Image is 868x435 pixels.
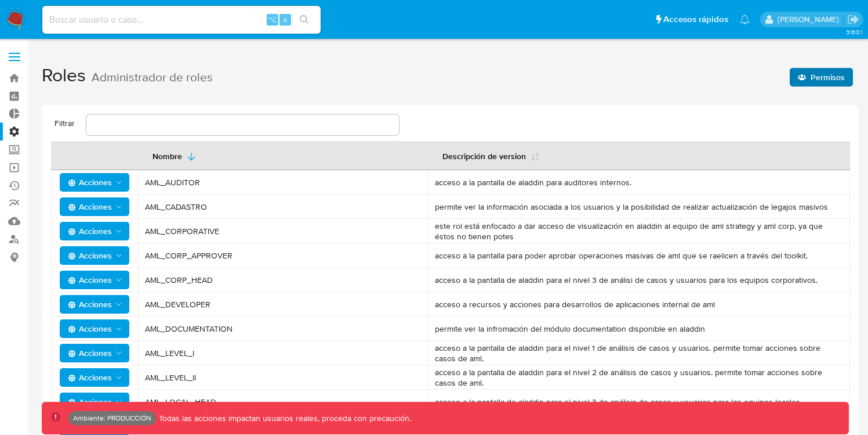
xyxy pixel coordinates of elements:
span: ⌥ [268,14,277,25]
a: Notificaciones [740,15,750,24]
span: s [284,14,287,25]
span: Accesos rápidos [663,13,728,26]
p: david.campana@mercadolibre.com [778,14,843,25]
p: Todas las acciones impactan usuarios reales, proceda con precaución. [156,413,411,424]
p: Ambiente: PRODUCCIÓN [73,416,151,420]
a: Salir [847,13,859,26]
input: Buscar usuario o caso... [42,12,321,27]
button: search-icon [292,12,316,28]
